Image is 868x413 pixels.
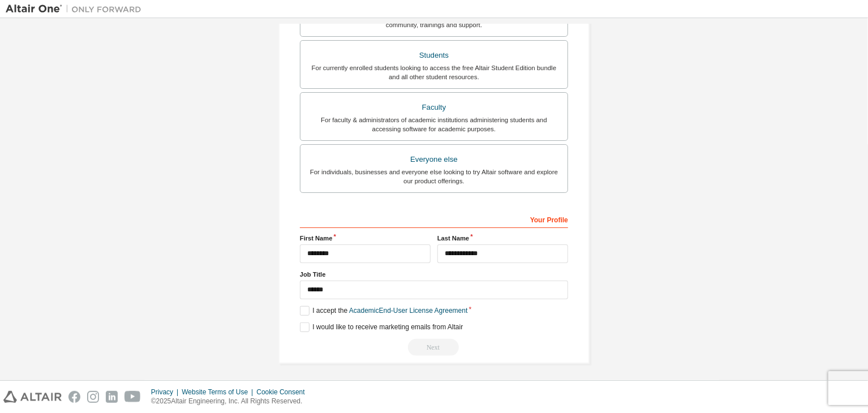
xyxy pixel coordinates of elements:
[300,234,431,243] label: First Name
[106,391,118,403] img: linkedin.svg
[3,391,62,403] img: altair_logo.svg
[307,100,561,115] div: Faculty
[68,391,80,403] img: facebook.svg
[307,167,561,186] div: For individuals, businesses and everyone else looking to try Altair software and explore our prod...
[307,48,561,63] div: Students
[437,234,568,243] label: Last Name
[300,210,568,228] div: Your Profile
[349,307,467,315] a: Academic End-User License Agreement
[307,152,561,167] div: Everyone else
[307,115,561,134] div: For faculty & administrators of academic institutions administering students and accessing softwa...
[124,391,141,403] img: youtube.svg
[6,3,147,15] img: Altair One
[151,397,312,406] p: © 2025 Altair Engineering, Inc. All Rights Reserved.
[256,388,311,397] div: Cookie Consent
[182,388,256,397] div: Website Terms of Use
[300,322,463,332] label: I would like to receive marketing emails from Altair
[87,391,99,403] img: instagram.svg
[151,388,182,397] div: Privacy
[300,339,568,356] div: Provide a valid email to continue
[300,306,467,316] label: I accept the
[300,270,568,279] label: Job Title
[307,63,561,81] div: For currently enrolled students looking to access the free Altair Student Edition bundle and all ...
